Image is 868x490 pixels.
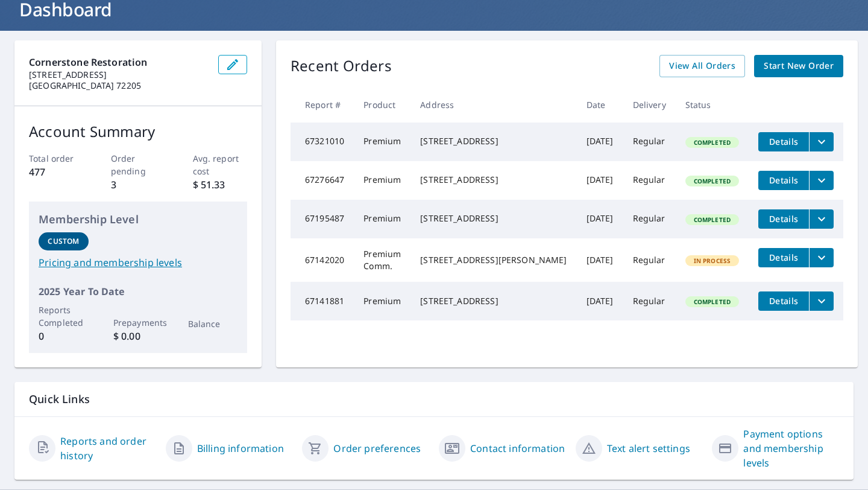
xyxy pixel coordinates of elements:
td: [DATE] [577,238,623,282]
td: Regular [623,238,676,282]
button: detailsBtn-67195487 [758,209,809,229]
button: detailsBtn-67142020 [758,248,809,267]
span: Completed [687,297,738,306]
p: Order pending [111,152,166,177]
p: Recent Orders [291,55,392,77]
td: 67321010 [291,122,354,161]
button: detailsBtn-67276647 [758,171,809,190]
p: Account Summary [29,121,247,142]
td: Premium [354,282,410,320]
th: Status [676,87,749,122]
span: In Process [687,256,738,265]
td: Regular [623,122,676,161]
span: Details [766,174,802,186]
p: 477 [29,165,84,179]
td: Regular [623,161,676,200]
p: [STREET_ADDRESS] [29,69,209,80]
a: Order preferences [333,441,421,456]
button: filesDropdownBtn-67195487 [809,209,834,229]
span: Completed [687,138,738,147]
p: $ 51.33 [193,177,248,192]
button: filesDropdownBtn-67276647 [809,171,834,190]
a: Contact information [470,441,565,456]
td: Premium [354,200,410,238]
td: 67276647 [291,161,354,200]
th: Report # [291,87,354,122]
span: Completed [687,177,738,185]
p: Membership Level [39,211,237,227]
td: 67142020 [291,238,354,282]
div: [STREET_ADDRESS] [420,135,567,147]
p: Reports Completed [39,304,89,329]
p: Total order [29,152,84,165]
div: [STREET_ADDRESS][PERSON_NAME] [420,254,567,266]
a: Payment options and membership levels [743,427,839,470]
a: View All Orders [659,55,745,77]
p: 3 [111,177,166,192]
th: Address [410,87,576,122]
td: Regular [623,200,676,238]
a: Pricing and membership levels [39,255,237,270]
td: [DATE] [577,200,623,238]
div: [STREET_ADDRESS] [420,174,567,186]
td: [DATE] [577,161,623,200]
span: Completed [687,215,738,224]
td: Regular [623,282,676,320]
th: Delivery [623,87,676,122]
th: Date [577,87,623,122]
a: Billing information [197,441,284,456]
span: View All Orders [669,59,735,74]
button: filesDropdownBtn-67321010 [809,132,834,151]
span: Details [766,252,802,263]
span: Details [766,213,802,224]
p: [GEOGRAPHIC_DATA] 72205 [29,80,209,91]
span: Details [766,136,802,147]
td: Premium Comm. [354,238,410,282]
th: Product [354,87,410,122]
p: Quick Links [29,392,839,407]
td: 67141881 [291,282,354,320]
button: detailsBtn-67141881 [758,291,809,311]
a: Reports and order history [60,434,156,463]
td: [DATE] [577,282,623,320]
p: $ 0.00 [113,329,163,343]
button: filesDropdownBtn-67142020 [809,248,834,267]
span: Details [766,295,802,307]
div: [STREET_ADDRESS] [420,295,567,307]
button: detailsBtn-67321010 [758,132,809,151]
td: [DATE] [577,122,623,161]
span: Start New Order [764,59,834,74]
p: Custom [48,236,79,247]
p: Avg. report cost [193,152,248,177]
a: Start New Order [754,55,843,77]
p: 2025 Year To Date [39,284,237,299]
td: 67195487 [291,200,354,238]
p: Balance [188,317,238,330]
td: Premium [354,122,410,161]
td: Premium [354,161,410,200]
p: Prepayments [113,316,163,329]
p: Cornerstone Restoration [29,55,209,69]
a: Text alert settings [607,441,690,456]
div: [STREET_ADDRESS] [420,212,567,224]
button: filesDropdownBtn-67141881 [809,291,834,311]
p: 0 [39,329,89,343]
